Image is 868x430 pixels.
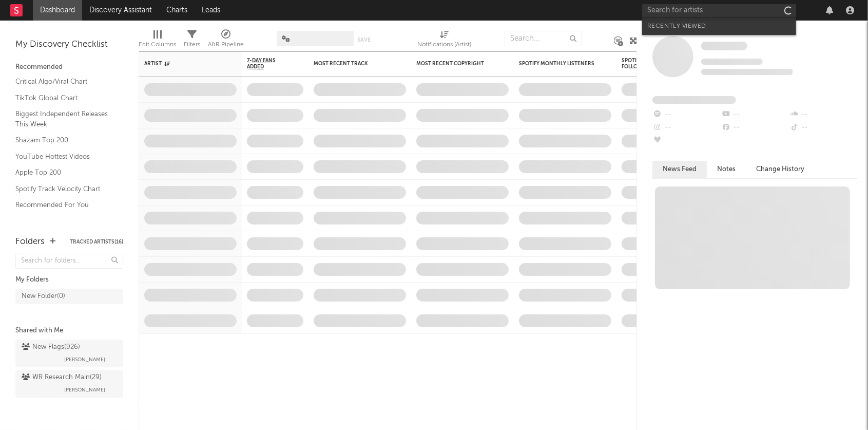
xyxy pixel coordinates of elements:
[22,371,102,384] div: WR Research Main ( 29 )
[64,353,105,366] span: [PERSON_NAME]
[70,239,123,245] button: Tracked Artists(16)
[15,340,123,367] a: New Flags(926)[PERSON_NAME]
[208,39,244,51] div: A&R Pipeline
[208,26,244,55] div: A&R Pipeline
[15,76,113,87] a: Critical Algo/Viral Chart
[701,41,747,51] a: Some Artist
[314,61,391,67] div: Most Recent Track
[746,161,815,178] button: Change History
[707,161,746,178] button: Notes
[721,108,789,121] div: --
[15,167,113,178] a: Apple Top 200
[184,26,200,55] div: Filters
[622,58,658,70] div: Spotify Followers
[15,151,113,162] a: YouTube Hottest Videos
[701,42,747,50] span: Some Artist
[789,121,858,135] div: --
[15,274,123,286] div: My Folders
[652,121,721,135] div: --
[64,384,105,396] span: [PERSON_NAME]
[505,31,582,46] input: Search...
[652,161,707,178] button: News Feed
[647,20,791,32] div: Recently Viewed
[416,61,493,67] div: Most Recent Copyright
[15,325,123,337] div: Shared with Me
[701,59,763,65] span: Tracking Since: [DATE]
[184,39,200,51] div: Filters
[701,69,793,75] span: 0 fans last week
[22,290,65,303] div: New Folder ( 0 )
[642,4,796,17] input: Search for artists
[15,135,113,146] a: Shazam Top 200
[418,26,472,55] div: Notifications (Artist)
[139,39,176,51] div: Edit Columns
[652,135,721,148] div: --
[15,216,113,237] a: TikTok Videos Assistant / Last 7 Days - Top
[15,39,123,51] div: My Discovery Checklist
[789,108,858,121] div: --
[15,108,113,129] a: Biggest Independent Releases This Week
[652,108,721,121] div: --
[15,199,113,211] a: Recommended For You
[357,37,371,43] button: Save
[519,61,596,67] div: Spotify Monthly Listeners
[721,121,789,135] div: --
[15,370,123,398] a: WR Research Main(29)[PERSON_NAME]
[15,236,45,248] div: Folders
[15,183,113,195] a: Spotify Track Velocity Chart
[15,254,123,269] input: Search for folders...
[247,58,288,70] span: 7-Day Fans Added
[418,39,472,51] div: Notifications (Artist)
[652,96,736,104] span: Fans Added by Platform
[15,92,113,104] a: TikTok Global Chart
[139,26,176,55] div: Edit Columns
[15,289,123,304] a: New Folder(0)
[22,341,80,353] div: New Flags ( 926 )
[15,61,123,73] div: Recommended
[144,61,221,67] div: Artist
